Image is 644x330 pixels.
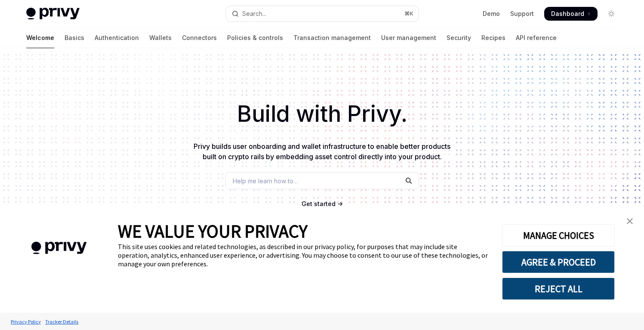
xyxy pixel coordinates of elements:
button: AGREE & PROCEED [502,251,615,273]
img: close banner [627,218,633,224]
a: Security [447,28,471,48]
div: Search... [242,9,266,19]
a: Policies & controls [227,28,283,48]
h1: Build with Privy. [14,97,630,131]
a: Connectors [182,28,217,48]
a: Authentication [95,28,139,48]
a: API reference [516,28,557,48]
a: Support [510,9,534,18]
a: Demo [483,9,500,18]
a: close banner [621,213,638,230]
span: WE VALUE YOUR PRIVACY [118,220,308,242]
span: Dashboard [551,9,584,18]
a: Welcome [26,28,54,48]
a: Recipes [481,28,505,48]
a: Transaction management [293,28,371,48]
button: Open search [226,6,419,22]
a: User management [381,28,436,48]
a: Get started [302,200,336,208]
a: Basics [65,28,84,48]
button: Toggle dark mode [604,7,618,21]
img: light logo [26,8,80,20]
span: ⌘ K [404,10,413,17]
div: This site uses cookies and related technologies, as described in our privacy policy, for purposes... [118,242,489,268]
span: Privy builds user onboarding and wallet infrastructure to enable better products built on crypto ... [194,142,450,161]
img: company logo [13,229,105,267]
span: Get started [302,200,336,207]
a: Wallets [149,28,172,48]
a: Dashboard [544,7,598,21]
button: REJECT ALL [502,278,615,300]
a: Tracker Details [43,314,80,329]
button: MANAGE CHOICES [502,224,615,247]
span: Help me learn how to… [233,176,298,185]
a: Privacy Policy [9,314,43,329]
